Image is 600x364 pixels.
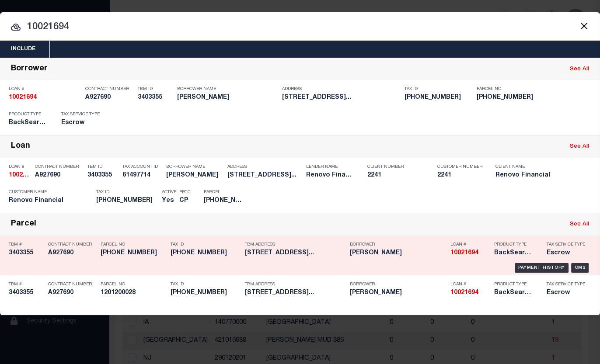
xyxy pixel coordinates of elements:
h5: 10021694 [9,94,81,101]
h5: Escrow [61,119,105,127]
p: TBM ID [138,87,173,92]
a: See All [570,144,589,149]
h5: Escrow [547,250,586,257]
p: Contract Number [48,242,96,247]
p: Customer Name [9,190,83,195]
p: Product Type [494,282,534,287]
p: Tax ID [171,242,241,247]
h5: BackSearch,Escrow [9,119,48,127]
p: PPCC [179,190,191,195]
p: Client Number [367,164,424,170]
p: Tax Account ID [122,164,162,170]
p: TBM Address [245,282,345,287]
h5: 9 GREENDALE AVENUE WORCESTER, M... [227,172,302,179]
h5: A927690 [85,94,133,101]
h5: 10021694 [450,289,490,297]
p: Borrower Name [177,87,278,92]
h5: 12-012-00028 [171,289,241,297]
p: Tax Service Type [547,282,586,287]
h5: Renovo Financial [9,197,83,205]
h5: BackSearch,Escrow [494,289,534,297]
h5: 9 GREENDALE AVENUE WORCESTER, M... [282,94,400,101]
h5: Renovo Financial [306,172,354,179]
p: Tax ID [171,282,241,287]
p: Parcel No [101,282,166,287]
strong: 10021694 [9,172,37,178]
p: Product Type [9,112,48,117]
h5: 10021694 [450,250,490,257]
h5: ELLEN PERPETUO GUIMARAES [177,94,278,101]
h5: ELLEN PERPETUO GUIMARAES [350,250,446,257]
a: See All [570,66,589,72]
p: Parcel No [101,242,166,247]
p: Parcel [204,190,243,195]
p: Address [282,87,400,92]
p: Loan # [9,87,81,92]
strong: 10021694 [9,94,37,101]
h5: 2241 [437,172,481,179]
h5: 3403355 [9,250,44,257]
p: Lender Name [306,164,354,170]
p: TBM # [9,242,44,247]
p: Customer Number [437,164,482,170]
p: Loan # [450,282,490,287]
h5: Renovo Financial [495,172,570,179]
p: Address [227,164,302,170]
h5: ELLEN GUIMARAES [166,172,223,179]
p: Loan # [450,242,490,247]
h5: 3403355 [9,289,44,297]
h5: A927690 [48,289,96,297]
h5: 12-012-00028 [405,94,472,101]
h5: 9 GREENDALE AVENUE WORCESTER, M... [245,289,345,297]
p: TBM ID [87,164,118,170]
p: Borrower [350,282,446,287]
h5: A927690 [35,172,83,179]
h5: Yes [162,197,175,205]
h5: 1201200028 [101,289,166,297]
strong: 10021694 [450,290,478,296]
p: Parcel No [477,87,551,92]
h5: A927690 [48,250,96,257]
h5: 12-012-00028 [101,250,166,257]
p: Product Type [494,242,534,247]
h5: 12-012-00028 [96,197,157,205]
div: Borrower [11,64,48,74]
h5: BackSearch,Escrow [494,250,534,257]
a: See All [570,222,589,227]
h5: 2241 [367,172,424,179]
p: Contract Number [48,282,96,287]
p: Tax ID [96,190,157,195]
div: Payment History [515,263,569,273]
button: Close [578,20,590,31]
p: TBM Address [245,242,345,247]
div: Parcel [11,219,36,229]
p: Contract Number [85,87,133,92]
h5: 3403355 [138,94,173,101]
h5: CP [179,197,191,205]
p: Tax Service Type [61,112,105,117]
p: Tax Service Type [547,242,586,247]
p: Tax ID [405,87,472,92]
h5: 61497714 [122,172,162,179]
h5: ELLEN PERPETUO GUIMARAES [350,289,446,297]
p: Loan # [9,164,31,170]
p: Contract Number [35,164,83,170]
p: Active [162,190,176,195]
div: OMS [571,263,589,273]
h5: 9 GREENDALE AVENUE WORCESTER, M... [245,250,345,257]
p: Borrower [350,242,446,247]
strong: 10021694 [450,250,478,256]
h5: 12-012-00028 [477,94,551,101]
h5: 12-012-00028 [171,250,241,257]
p: Borrower Name [166,164,223,170]
h5: 10021694 [9,172,31,179]
p: TBM # [9,282,44,287]
h5: Escrow [547,289,586,297]
h5: 12-012-00028 [204,197,243,205]
p: Client Name [495,164,570,170]
div: Loan [11,142,30,152]
h5: 3403355 [87,172,118,179]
